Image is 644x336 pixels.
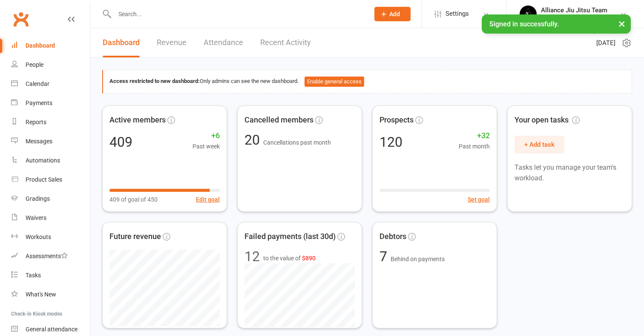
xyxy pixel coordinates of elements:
a: Clubworx [10,9,32,30]
div: Product Sales [26,176,62,183]
a: Product Sales [11,170,90,189]
div: Payments [26,100,52,106]
a: Calendar [11,74,90,94]
div: Dashboard [26,42,55,49]
a: Reports [11,113,90,132]
img: thumb_image1705117588.png [520,6,537,23]
div: General attendance [26,326,78,333]
a: Assessments [11,247,90,266]
a: People [11,55,90,74]
div: Alliance [GEOGRAPHIC_DATA] [541,14,620,22]
input: Search... [112,8,363,20]
button: Enable general access [305,77,364,87]
span: Past month [459,142,490,151]
span: Signed in successfully. [489,20,559,28]
div: 12 [244,250,260,263]
button: Add [374,7,411,21]
span: Future revenue [109,231,161,243]
span: Behind on payments [391,256,445,262]
span: +32 [459,130,490,142]
div: Assessments [26,253,68,259]
button: × [614,14,630,33]
span: Cancelled members [244,114,313,126]
span: [DATE] [596,38,615,48]
a: Revenue [157,28,187,57]
div: Automations [26,157,60,164]
div: People [26,61,43,68]
div: Workouts [26,233,51,240]
a: Waivers [11,208,90,228]
a: What's New [11,285,90,304]
div: Only admins can see the new dashboard. [109,77,625,87]
p: Tasks let you manage your team's workload. [515,162,625,184]
div: Alliance Jiu Jitsu Team [541,6,620,14]
a: Automations [11,151,90,170]
span: 409 of goal of 450 [109,195,158,204]
span: Cancellations past month [263,139,331,146]
div: Waivers [26,214,46,221]
span: 20 [244,132,263,148]
span: to the value of [263,253,316,263]
span: Failed payments (last 30d) [244,231,336,243]
span: 7 [379,248,391,265]
span: Add [389,11,400,17]
div: Reports [26,119,46,125]
a: Workouts [11,228,90,247]
a: Tasks [11,266,90,285]
a: Recent Activity [260,28,311,57]
button: Edit goal [196,195,220,204]
span: +6 [193,130,220,142]
a: Attendance [204,28,243,57]
a: Payments [11,94,90,113]
div: Calendar [26,80,49,87]
strong: Access restricted to new dashboard: [109,78,200,84]
a: Gradings [11,189,90,208]
button: Set goal [468,195,490,204]
span: Past week [193,142,220,151]
a: Messages [11,132,90,151]
a: Dashboard [103,28,140,57]
div: Messages [26,138,52,145]
span: Settings [446,4,469,23]
span: Active members [109,114,166,126]
span: Debtors [379,231,406,243]
div: Gradings [26,195,50,202]
div: 120 [379,135,402,149]
div: Tasks [26,272,41,279]
span: Your open tasks [515,114,580,126]
a: Dashboard [11,36,90,55]
button: + Add task [515,136,564,154]
span: Prospects [379,114,414,126]
span: $890 [302,255,316,262]
div: 409 [109,135,132,149]
div: What's New [26,291,56,298]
